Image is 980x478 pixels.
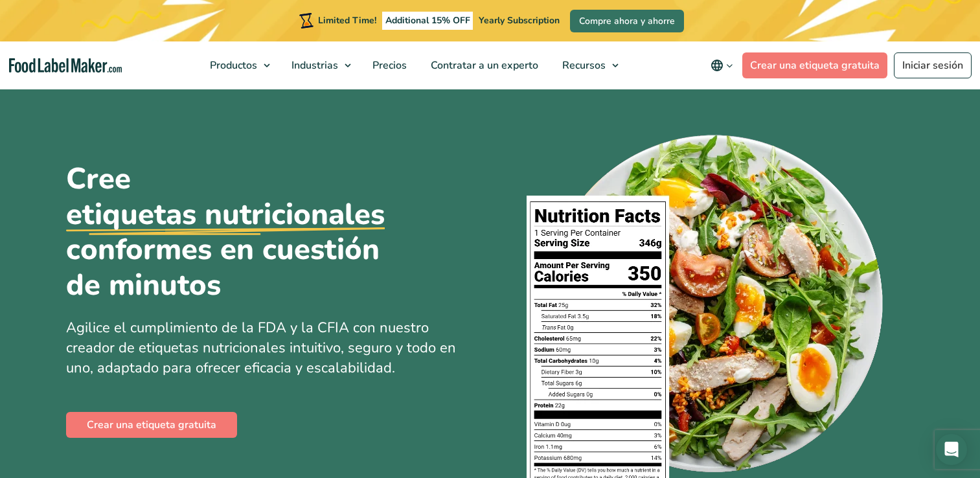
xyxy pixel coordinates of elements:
span: Precios [369,58,408,73]
span: Productos [206,58,258,73]
div: Open Intercom Messenger [936,434,967,465]
a: Productos [198,41,277,89]
a: Industrias [280,41,358,89]
a: Contratar a un experto [419,41,547,89]
span: Agilice el cumplimiento de la FDA y la CFIA con nuestro creador de etiquetas nutricionales intuit... [66,318,456,378]
span: Industrias [288,58,339,73]
span: Contratar a un experto [427,58,540,73]
u: etiquetas nutricionales [66,197,385,232]
span: Limited Time! [318,14,376,27]
span: Yearly Subscription [479,14,560,27]
a: Precios [361,41,416,89]
span: Additional 15% OFF [382,12,473,30]
a: Crear una etiqueta gratuita [742,52,887,78]
h1: Cree conformes en cuestión de minutos [66,161,416,302]
a: Iniciar sesión [894,52,972,78]
a: Recursos [551,41,625,89]
a: Compre ahora y ahorre [570,10,684,32]
a: Crear una etiqueta gratuita [66,412,237,438]
span: Recursos [558,58,607,73]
